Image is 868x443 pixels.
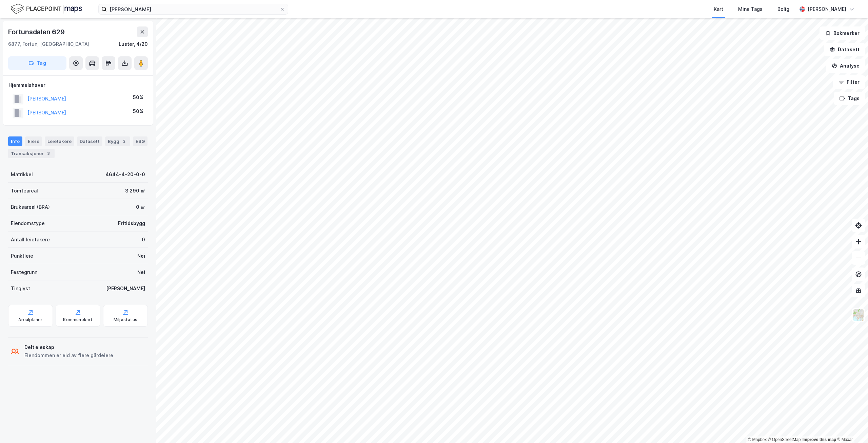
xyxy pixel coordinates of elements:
div: Transaksjoner [8,149,55,158]
div: Kontrollprogram for chat [834,410,868,443]
a: Improve this map [803,437,836,442]
div: Luster, 4/20 [119,40,148,48]
div: [PERSON_NAME] [808,5,846,13]
div: Tinglyst [11,284,30,293]
img: logo.f888ab2527a4732fd821a326f86c7f29.svg [11,3,82,15]
input: Søk på adresse, matrikkel, gårdeiere, leietakere eller personer [107,4,280,14]
div: Arealplaner [18,317,42,322]
div: Info [8,136,22,146]
div: Datasett [77,136,102,146]
div: 50% [133,93,143,101]
div: Eiere [25,136,42,146]
div: 6877, Fortun, [GEOGRAPHIC_DATA] [8,40,90,48]
div: Eiendommen er eid av flere gårdeiere [24,351,113,359]
div: Punktleie [11,252,33,260]
div: Leietakere [45,136,74,146]
div: Matrikkel [11,170,33,179]
div: Fortunsdalen 629 [8,26,66,37]
div: [PERSON_NAME] [106,284,145,293]
div: Eiendomstype [11,219,45,227]
div: Nei [137,252,145,260]
button: Tags [834,92,865,105]
button: Analyse [826,59,865,73]
div: Bygg [105,136,130,146]
div: Fritidsbygg [118,219,145,227]
iframe: Chat Widget [834,410,868,443]
img: Z [852,309,865,321]
div: 0 [142,236,145,244]
div: Kommunekart [63,317,93,322]
button: Bokmerker [820,26,865,40]
button: Datasett [824,43,865,56]
div: Nei [137,268,145,276]
div: 50% [133,107,143,115]
a: Mapbox [748,437,767,442]
div: Kart [714,5,723,13]
div: Tomteareal [11,187,38,195]
a: OpenStreetMap [768,437,801,442]
div: 3 [45,150,52,157]
div: Festegrunn [11,268,37,276]
div: ESG [133,136,147,146]
div: 4644-4-20-0-0 [105,170,145,179]
div: 3 290 ㎡ [125,187,145,195]
div: Antall leietakere [11,236,50,244]
div: Miljøstatus [114,317,137,322]
div: 0 ㎡ [136,203,145,211]
div: Bruksareal (BRA) [11,203,50,211]
div: Delt eieskap [24,343,113,351]
button: Filter [833,75,865,89]
div: Bolig [777,5,789,13]
div: Hjemmelshaver [8,81,147,89]
div: Mine Tags [738,5,763,13]
div: 2 [121,138,127,145]
button: Tag [8,56,66,70]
